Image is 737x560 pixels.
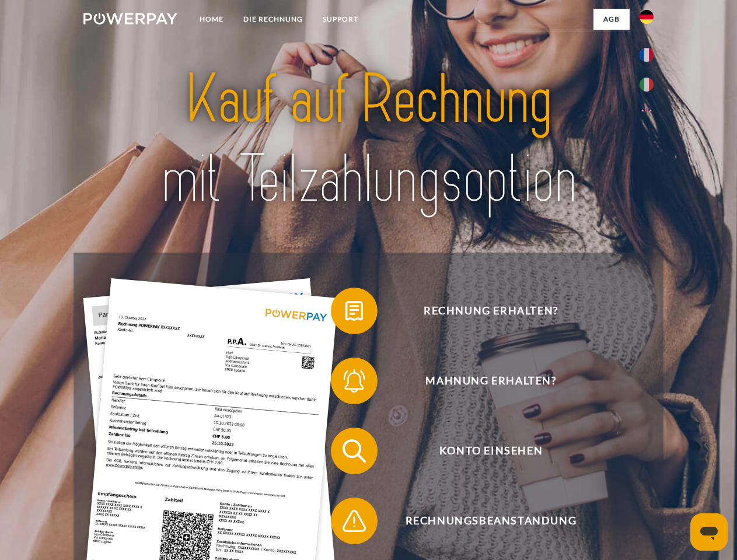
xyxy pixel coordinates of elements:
[83,13,177,24] img: logo-powerpay-white.svg
[473,29,630,50] a: AGB (Kauf auf Rechnung)
[340,436,369,466] img: qb_search.svg
[340,506,369,535] img: qb_warning.svg
[640,108,654,122] img: en
[593,9,630,30] a: agb
[313,9,368,30] a: SUPPORT
[348,288,634,334] span: Rechnung erhalten?
[233,9,313,30] a: DIE RECHNUNG
[640,48,654,62] img: fr
[331,428,634,474] button: Konto einsehen
[640,10,654,24] img: de
[348,358,634,404] span: Mahnung erhalten?
[640,78,654,92] img: it
[348,498,634,544] span: Rechnungsbeanstandung
[348,428,634,474] span: Konto einsehen
[111,56,626,223] img: title-powerpay_de.svg
[340,296,369,325] img: qb_bill.svg
[331,498,634,544] button: Rechnungsbeanstandung
[690,513,728,551] iframe: Schaltfläche zum Öffnen des Messaging-Fensters
[331,358,634,404] button: Mahnung erhalten?
[340,366,369,395] img: qb_bell.svg
[190,9,233,30] a: Home
[331,288,634,334] button: Rechnung erhalten?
